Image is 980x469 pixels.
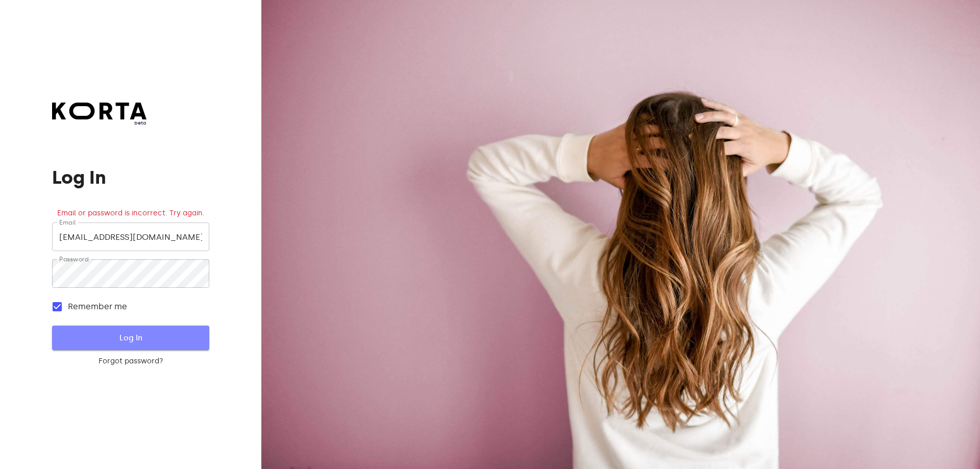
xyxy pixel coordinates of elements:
[52,208,209,218] div: Email or password is incorrect. Try again.
[52,103,146,127] a: beta
[52,326,209,350] button: Log In
[52,167,209,188] h1: Log In
[52,119,146,127] span: beta
[52,103,146,119] img: Korta
[68,331,192,344] span: Log In
[52,356,209,366] a: Forgot password?
[68,301,127,313] span: Remember me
